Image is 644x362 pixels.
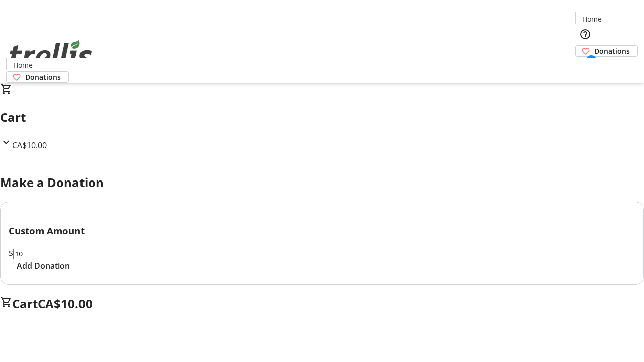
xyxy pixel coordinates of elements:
[13,249,102,259] input: Donation Amount
[576,14,608,24] a: Home
[13,60,33,70] span: Home
[575,24,595,44] button: Help
[38,295,93,312] span: CA$10.00
[12,140,47,151] span: CA$10.00
[582,14,602,24] span: Home
[9,224,635,238] h3: Custom Amount
[575,57,595,77] button: Cart
[6,29,96,79] img: Orient E2E Organization GZ8Kxgtmgg's Logo
[9,260,78,272] button: Add Donation
[9,248,13,259] span: $
[575,45,638,57] a: Donations
[6,71,69,83] a: Donations
[17,260,70,272] span: Add Donation
[7,60,39,70] a: Home
[25,72,61,82] span: Donations
[594,46,630,56] span: Donations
